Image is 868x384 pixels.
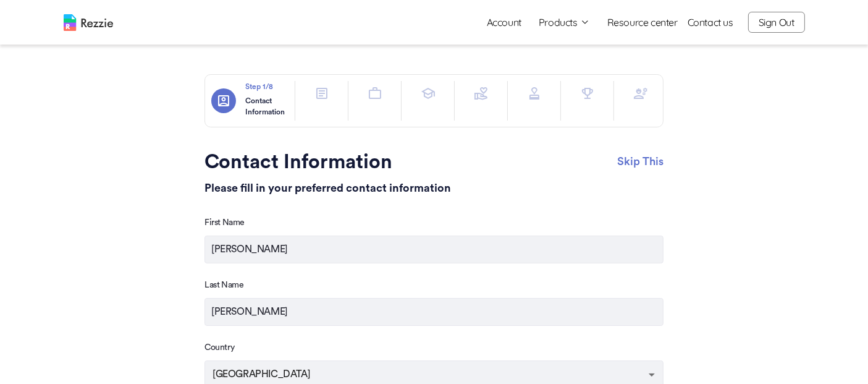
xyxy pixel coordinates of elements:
input: First Name [204,236,664,263]
p: Contact Information [245,95,285,117]
p: Step 1 /8 [245,81,285,92]
button: Skip This [617,152,664,171]
p: First Name [204,216,664,229]
button: Products [539,15,590,30]
p: Contact Information [204,152,664,172]
input: Last Name [204,298,664,326]
a: Resource center [607,15,678,30]
p: Country [204,341,664,354]
p: Please fill in your preferred contact information [204,178,664,198]
button: Sign Out [748,12,805,33]
img: logo [64,14,113,31]
a: Contact us [688,15,733,30]
p: Last Name [204,279,664,292]
a: Account [477,10,531,35]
